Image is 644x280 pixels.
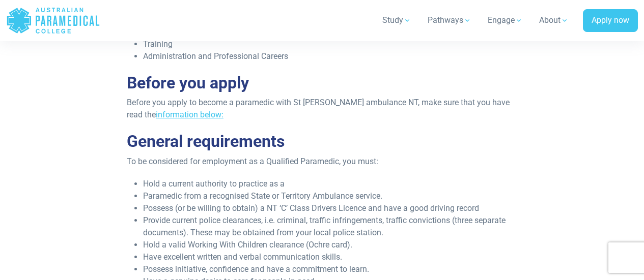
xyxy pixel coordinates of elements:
a: Engage [482,6,529,35]
h2: General requirements [127,132,517,151]
li: Hold a valid Working With Children clearance (Ochre card). [143,239,517,251]
li: Administration and Professional Careers [143,50,517,63]
p: To be considered for employment as a Qualified Paramedic, you must: [127,155,517,168]
a: information below: [156,110,223,119]
li: Have excellent written and verbal communication skills. [143,251,517,263]
li: Paramedic from a recognised State or Territory Ambulance service. [143,190,517,202]
li: Provide current police clearances, i.e. criminal, traffic infringements, traffic convictions (thr... [143,214,517,239]
a: Apply now [583,9,638,33]
li: Hold a current authority to practice as a [143,178,517,190]
p: Before you apply to become a paramedic with St [PERSON_NAME] ambulance NT, make sure that you hav... [127,97,517,121]
li: Training [143,38,517,50]
a: Study [376,6,417,35]
a: About [533,6,575,35]
li: Possess (or be willing to obtain) a NT ‘C’ Class Drivers Licence and have a good driving record [143,202,517,214]
a: Pathways [422,6,478,35]
a: Australian Paramedical College [6,4,100,37]
h2: Before you apply [127,73,517,92]
li: Possess initiative, confidence and have a commitment to learn. [143,263,517,275]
